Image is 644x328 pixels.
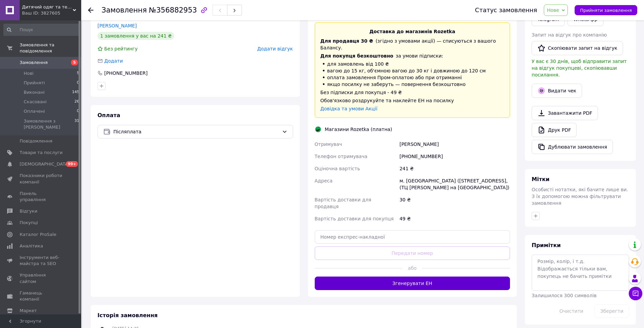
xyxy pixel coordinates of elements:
span: Вартість доставки для продавця [315,197,372,209]
button: Видати чек [532,84,582,98]
div: 30 ₴ [398,194,511,213]
span: Замовлення з [PERSON_NAME] [24,118,74,130]
div: Ваш ID: 3827605 [22,10,81,16]
span: Оплата [97,112,120,118]
span: Нові [24,70,34,76]
span: Телефон отримувача [315,154,368,159]
button: Прийняти замовлення [575,5,637,15]
span: Адреса [315,178,333,183]
span: Інструменти веб-майстра та SEO [20,255,63,267]
span: Покупці [20,220,38,226]
span: Залишилося 300 символів [532,293,597,298]
span: Прийняти замовлення [580,8,632,13]
span: Оціночна вартість [315,166,360,171]
input: Номер експрес-накладної [315,230,510,244]
span: Скасовані [24,99,47,105]
span: Оплачені [24,108,45,114]
button: Чат з покупцем [629,287,642,300]
div: 49 ₴ [398,213,511,225]
span: Управління сайтом [20,272,63,284]
span: 0 [77,108,79,114]
span: Мітки [532,176,550,182]
span: Виконані [24,89,45,95]
div: Магазини Rozetka (платна) [323,126,394,133]
div: Без підписки для покупця - 49 ₴ [320,89,505,96]
a: Довідка та умови Акції [320,106,378,111]
span: Маркет [20,308,37,314]
div: [PERSON_NAME] [398,138,511,150]
li: для замовлень від 100 ₴ [320,61,505,67]
a: [PERSON_NAME] [97,23,137,28]
button: Скопіювати запит на відгук [532,41,623,55]
span: Замовлення та повідомлення [20,42,81,54]
span: Без рейтингу [104,46,138,51]
span: Відгуки [20,208,37,214]
span: У вас є 30 днів, щоб відправити запит на відгук покупцеві, скопіювавши посилання. [532,59,627,78]
button: Згенерувати ЕН [315,277,510,290]
li: оплата замовлення Пром-оплатою або при отриманні [320,74,505,81]
span: Отримувач [315,141,342,147]
span: Показники роботи компанії [20,173,63,185]
div: 241 ₴ [398,162,511,175]
span: Примітки [532,242,561,248]
a: Друк PDF [532,123,577,137]
div: 1 замовлення у вас на 241 ₴ [97,32,174,40]
span: Особисті нотатки, які бачите лише ви. З їх допомогою можна фільтрувати замовлення [532,187,628,206]
a: Завантажити PDF [532,106,598,120]
span: Для покупця безкоштовно [320,53,394,59]
span: 0 [77,80,79,86]
span: 99+ [66,161,78,167]
span: Для продавця 30 ₴ [320,38,373,44]
span: Історія замовлення [97,312,158,319]
span: Замовлення [102,6,147,14]
button: Дублювати замовлення [532,140,613,154]
div: Статус замовлення [475,7,537,14]
span: Каталог ProSale [20,232,56,238]
div: [PHONE_NUMBER] [104,70,148,76]
span: [DEMOGRAPHIC_DATA] [20,161,70,167]
div: Обов'язково роздрукуйте та наклейте ЕН на посилку [320,97,505,104]
span: Прийняті [24,80,45,86]
span: Вартість доставки для покупця [315,216,394,221]
span: Панель управління [20,191,63,203]
span: Товари та послуги [20,150,63,156]
input: Пошук [3,24,80,36]
span: Замовлення [20,60,48,66]
span: Доставка до магазинів Rozetka [369,29,455,34]
li: вагою до 15 кг, об'ємною вагою до 30 кг і довжиною до 120 см [320,67,505,74]
div: м. [GEOGRAPHIC_DATA] ([STREET_ADDRESS], (ТЦ [PERSON_NAME] на [GEOGRAPHIC_DATA]) [398,175,511,194]
span: 31 [74,118,79,130]
div: за умови підписки: [320,52,505,59]
div: (згідно з умовами акції) — списуються з вашого Балансу. [320,38,505,51]
div: [PHONE_NUMBER] [398,150,511,162]
li: якщо посилку не заберуть — повернення безкоштовно [320,81,505,88]
span: Дитячий одяг та текстиль Trendy Tot на Prom.ua [22,4,73,10]
span: Повідомлення [20,138,52,144]
span: 145 [72,89,79,95]
span: або [402,265,422,271]
span: Додати [104,58,123,64]
span: Аналітика [20,243,43,249]
span: Нове [547,7,559,13]
span: 26 [74,99,79,105]
span: №356882953 [149,6,197,14]
span: Післяплата [113,128,279,135]
span: Додати відгук [257,46,293,51]
span: 5 [71,60,78,65]
span: Запит на відгук про компанію [532,32,607,38]
span: Гаманець компанії [20,290,63,302]
span: 5 [77,70,79,76]
div: Повернутися назад [88,7,93,14]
